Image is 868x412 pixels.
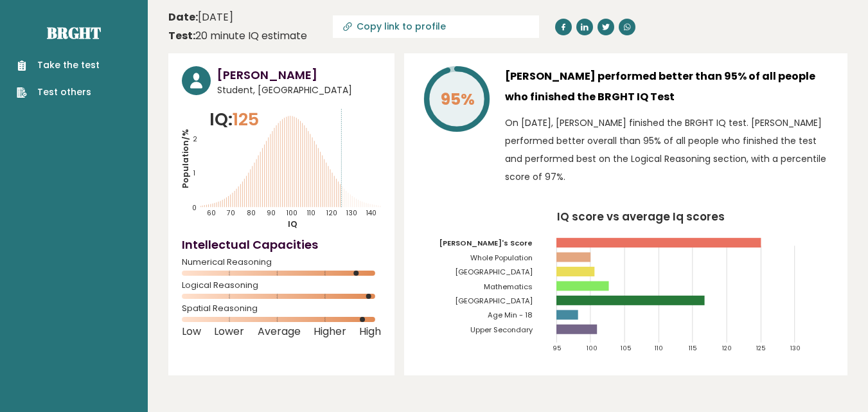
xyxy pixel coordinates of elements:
span: Lower [214,329,244,334]
tspan: 115 [689,344,696,352]
h3: [PERSON_NAME] performed better than 95% of all people who finished the BRGHT IQ Test [505,66,834,107]
tspan: 80 [247,208,256,218]
tspan: Whole Population [470,253,533,263]
tspan: 105 [621,344,631,352]
span: 125 [233,107,259,131]
span: Spatial Reasoning [182,306,381,311]
a: Take the test [17,58,100,72]
a: Brght [47,22,101,43]
h3: [PERSON_NAME] [217,66,381,84]
tspan: IQ score vs average Iq scores [557,209,725,224]
span: Higher [314,329,346,334]
tspan: 0 [192,204,197,213]
tspan: 110 [655,344,663,352]
tspan: 130 [346,208,357,218]
tspan: 100 [587,344,598,352]
tspan: 130 [790,344,801,352]
tspan: 1 [193,168,195,178]
tspan: 95 [553,344,561,352]
span: Low [182,329,201,334]
tspan: 110 [308,208,316,218]
tspan: 95% [441,88,475,111]
tspan: 90 [267,208,276,218]
div: 20 minute IQ estimate [168,28,307,44]
p: On [DATE], [PERSON_NAME] finished the BRGHT IQ test. [PERSON_NAME] performed better overall than ... [505,114,834,186]
span: High [359,329,381,334]
tspan: 2 [193,134,197,144]
tspan: 125 [757,344,766,352]
span: Average [258,329,301,334]
tspan: 140 [367,208,377,218]
tspan: 70 [227,208,236,218]
span: Logical Reasoning [182,283,381,288]
h4: Intellectual Capacities [182,236,381,253]
tspan: [PERSON_NAME]'s Score [439,238,533,248]
b: Date: [168,10,198,24]
tspan: 120 [723,344,732,352]
p: IQ: [209,107,259,132]
tspan: Population/% [180,129,191,188]
b: Test: [168,28,195,43]
tspan: [GEOGRAPHIC_DATA] [455,267,533,277]
tspan: 100 [287,208,298,218]
span: Student, [GEOGRAPHIC_DATA] [217,84,381,97]
tspan: IQ [288,219,298,229]
tspan: 60 [207,208,216,218]
tspan: Mathematics [484,282,533,292]
tspan: 120 [327,208,338,218]
tspan: Age Min - 18 [488,310,533,320]
a: Test others [17,85,100,99]
span: Numerical Reasoning [182,260,381,265]
tspan: [GEOGRAPHIC_DATA] [455,296,533,306]
time: [DATE] [168,10,233,25]
tspan: Upper Secondary [470,325,533,335]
